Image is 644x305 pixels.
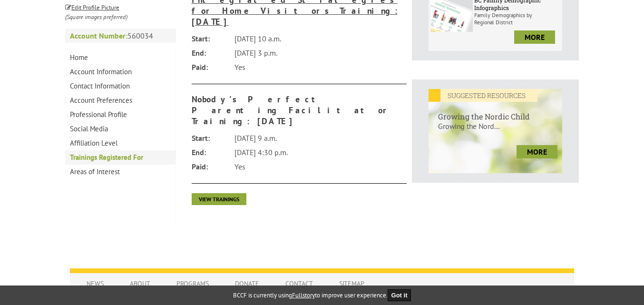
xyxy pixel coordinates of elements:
[167,275,218,293] a: Programs
[276,275,322,293] a: Contact
[192,94,407,127] a: Nobody's Perfect Parenting Facilitator Training: [DATE]
[65,165,176,179] a: Areas of Interest
[77,275,113,293] a: News
[65,150,176,165] a: Trainings Registered For
[65,93,176,108] a: Account Preferences
[192,46,407,60] li: [DATE] 3 p.m.
[65,29,176,43] p: 560034
[192,60,407,74] li: Yes
[429,89,537,102] em: SUGGESTED RESOURCES
[429,121,562,140] p: Growing the Nord...
[65,122,176,136] a: Social Media
[192,131,230,145] span: Start
[192,131,407,145] li: [DATE] 9 a.m.
[65,3,119,11] small: Edit Profile Picture
[192,159,407,174] li: Yes
[429,102,562,121] h6: Growing the Nordic Child
[330,275,374,293] a: Sitemap
[388,289,411,301] button: Got it
[474,11,560,26] p: Family Demographics by Regional District
[292,291,315,299] a: Fullstory
[65,13,127,21] i: (Square images preferred)
[192,31,230,46] span: Start
[120,275,160,293] a: About
[225,275,269,293] a: Donate
[65,65,176,79] a: Account Information
[65,50,176,65] a: Home
[192,145,230,159] span: End
[517,145,557,158] a: more
[192,46,230,60] span: End
[192,193,246,205] a: View Trainings
[65,79,176,93] a: Contact Information
[65,2,119,11] a: Edit Profile Picture
[514,30,555,44] a: more
[65,108,176,122] a: Professional Profile
[192,60,230,74] span: Paid
[192,31,407,46] li: [DATE] 10 a.m.
[70,31,127,40] strong: Account Number:
[192,159,230,174] span: Paid
[192,145,407,159] li: [DATE] 4:30 p.m.
[65,136,176,150] a: Affiliation Level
